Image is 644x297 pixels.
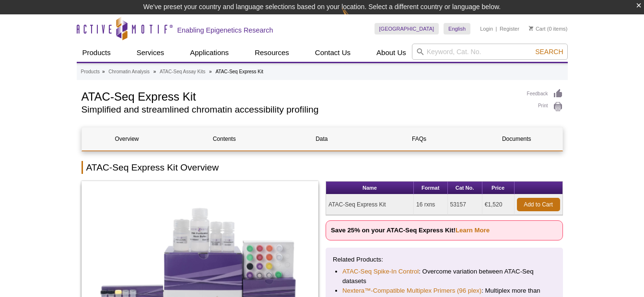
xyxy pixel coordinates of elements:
a: Login [480,25,493,32]
a: Add to Cart [517,198,560,211]
a: Products [81,68,100,76]
td: ATAC-Seq Express Kit [326,194,414,215]
a: Cart [529,25,546,32]
a: Contact Us [309,44,356,62]
li: ATAC-Seq Express Kit [215,69,263,74]
th: Name [326,182,414,194]
h2: Simplified and streamlined chromatin accessibility profiling [82,105,517,114]
img: Your Cart [529,26,533,31]
li: (0 items) [529,23,568,34]
a: FAQs [374,127,464,150]
a: Resources [249,44,295,62]
a: Learn More [456,227,490,234]
p: Related Products: [333,255,556,264]
li: : Overcome variation between ATAC-Seq datasets [342,267,546,286]
td: €1,520 [482,194,515,215]
strong: Save 25% on your ATAC-Seq Express Kit! [331,227,490,234]
a: ATAC-Seq Assay Kits [160,68,205,76]
td: 53157 [448,194,482,215]
a: Chromatin Analysis [108,68,150,76]
a: Register [500,25,519,32]
a: About Us [371,44,412,62]
a: Print [527,102,563,112]
a: Applications [184,44,234,62]
a: Overview [82,127,172,150]
h2: ATAC-Seq Express Kit Overview [82,161,563,174]
th: Price [482,182,515,194]
h2: Enabling Epigenetics Research [177,26,273,34]
h1: ATAC-Seq Express Kit [82,89,517,103]
a: Data [277,127,367,150]
a: Nextera™-Compatible Multiplex Primers (96 plex) [342,286,481,296]
th: Cat No. [448,182,482,194]
a: Feedback [527,89,563,99]
li: » [209,69,212,74]
a: ATAC-Seq Spike-In Control [342,267,419,276]
th: Format [414,182,448,194]
span: Search [535,48,563,56]
input: Keyword, Cat. No. [412,44,568,60]
a: Products [77,44,117,62]
li: » [153,69,156,74]
a: Documents [471,127,562,150]
li: | [496,23,497,34]
a: [GEOGRAPHIC_DATA] [375,23,439,34]
a: English [444,23,470,34]
td: 16 rxns [414,194,448,215]
a: Services [131,44,170,62]
li: » [102,69,105,74]
img: Change Here [342,7,367,30]
button: Search [532,47,566,56]
a: Contents [179,127,269,150]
